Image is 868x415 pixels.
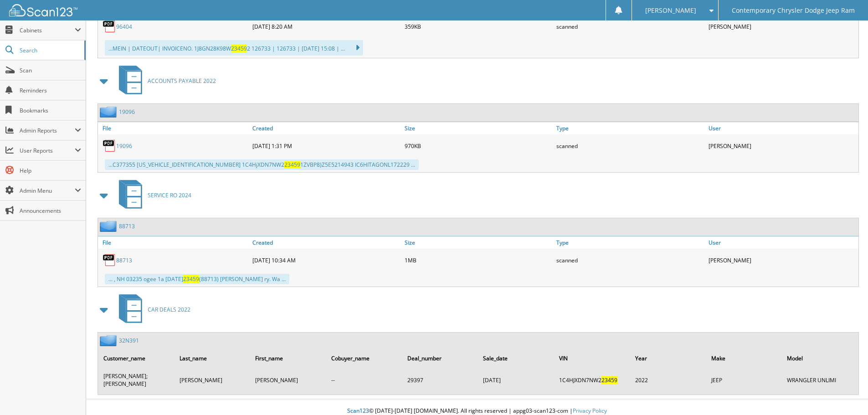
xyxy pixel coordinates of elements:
span: Search [20,46,80,54]
a: File [98,122,250,134]
th: First_name [251,349,326,368]
img: PDF.png [103,20,116,33]
th: Year [631,349,706,368]
th: Cobuyer_name [327,349,402,368]
td: -- [327,369,402,391]
div: scanned [554,137,706,155]
a: User [706,122,858,134]
td: 2022 [631,369,706,391]
td: 29397 [403,369,478,391]
div: 359KB [402,17,555,36]
div: ...MEIN | DATEOUT| INVOICENO. 1J8GN28K98W 2 126733 | 126733 | [DATE] 15:08 | ... [105,40,363,56]
div: 970KB [402,137,555,155]
a: 88713 [116,256,132,264]
a: 19096 [119,108,135,116]
span: Contemporary Chrysler Dodge Jeep Ram [732,8,855,13]
div: scanned [554,17,706,36]
img: folder2.png [100,106,119,118]
span: [PERSON_NAME] [645,8,696,13]
td: [PERSON_NAME];[PERSON_NAME] [99,369,174,391]
span: Admin Menu [20,187,75,195]
td: 1C4HJXDN7NW2 [555,369,630,391]
img: folder2.png [100,335,119,346]
span: CAR DEALS 2022 [148,306,190,313]
td: [PERSON_NAME] [175,369,250,391]
a: File [98,236,250,249]
img: PDF.png [103,253,116,267]
div: [DATE] 10:34 AM [250,251,402,269]
div: [PERSON_NAME] [706,137,858,155]
th: Sale_date [478,349,554,368]
div: ...C377355 [US_VEHICLE_IDENTIFICATION_NUMBER] 1C4HjXDN7NW2 1ZVBP8)Z5E5214943 IC6HITAGONL172229 ... [105,159,419,170]
a: Privacy Policy [573,407,607,415]
th: Customer_name [99,349,174,368]
a: 19096 [116,142,132,150]
a: User [706,236,858,249]
a: CAR DEALS 2022 [113,292,190,328]
span: 23459 [601,376,617,384]
a: Created [250,236,402,249]
span: Scan123 [347,407,369,415]
a: Created [250,122,402,134]
span: Bookmarks [20,107,81,114]
img: folder2.png [100,220,119,232]
span: SERVICE RO 2024 [148,191,191,199]
span: Admin Reports [20,127,75,134]
div: [PERSON_NAME] [706,251,858,269]
a: Type [554,122,706,134]
a: Type [554,236,706,249]
a: 32N391 [119,337,139,344]
span: Cabinets [20,26,75,34]
img: scan123-logo-white.svg [9,4,77,16]
a: Size [402,122,555,134]
span: 23459 [231,45,247,52]
span: Help [20,167,81,174]
th: Make [707,349,782,368]
td: JEEP [707,369,782,391]
a: ACCOUNTS PAYABLE 2022 [113,63,216,99]
td: WRANGLER UNLIMI [782,369,858,391]
span: 23459 [284,161,300,169]
td: [PERSON_NAME] [251,369,326,391]
div: [PERSON_NAME] [706,17,858,36]
span: Reminders [20,87,81,94]
div: 1MB [402,251,555,269]
span: 23459 [183,275,199,283]
div: scanned [554,251,706,269]
a: 88713 [119,222,135,230]
span: User Reports [20,147,75,154]
th: Deal_number [403,349,478,368]
div: [DATE] 1:31 PM [250,137,402,155]
td: [DATE] [478,369,554,391]
img: PDF.png [103,139,116,153]
span: Scan [20,67,81,74]
span: ACCOUNTS PAYABLE 2022 [148,77,216,85]
div: [DATE] 8:20 AM [250,17,402,36]
th: Last_name [175,349,250,368]
a: SERVICE RO 2024 [113,177,191,213]
div: ... , NH 03235 ogee 1a [DATE] (88713) [PERSON_NAME] ry. Wa ... [105,274,289,284]
a: Size [402,236,555,249]
a: 96404 [116,23,132,31]
th: Model [782,349,858,368]
iframe: Chat Widget [822,371,868,415]
th: VIN [555,349,630,368]
span: Announcements [20,207,81,215]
